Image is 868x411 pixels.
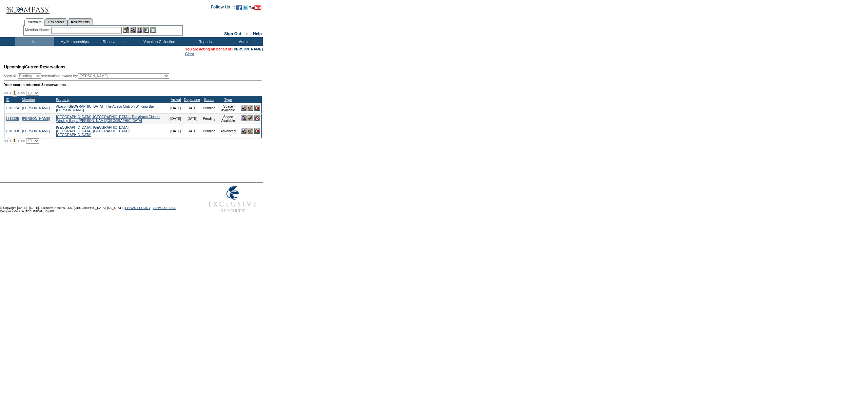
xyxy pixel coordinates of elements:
[4,73,172,79] div: View all: reservations owned by:
[202,182,263,216] img: Exclusive Resorts
[169,113,182,124] td: [DATE]
[125,206,150,210] a: PRIVACY POLICY
[248,128,253,134] img: Confirm Reservation
[67,18,93,25] a: Reservations
[249,7,261,11] a: Subscribe to our YouTube Channel
[169,103,182,113] td: [DATE]
[171,98,181,102] a: Arrival
[9,91,11,95] span: <
[22,106,50,110] a: [PERSON_NAME]
[6,129,19,133] a: 1818268
[246,31,249,36] span: ::
[224,31,241,36] a: Sign Out
[4,139,8,143] span: <<
[248,105,253,111] img: Confirm Reservation
[18,139,20,143] span: >
[56,126,131,137] a: [GEOGRAPHIC_DATA], [GEOGRAPHIC_DATA] - [GEOGRAPHIC_DATA], [GEOGRAPHIC_DATA] :: [GEOGRAPHIC_DATA]
[185,47,263,51] span: You are acting on behalf of:
[24,18,45,26] a: Members
[13,90,17,96] span: 1
[243,7,248,11] a: Follow us on Twitter
[123,27,129,33] img: b_edit.gif
[183,113,201,124] td: [DATE]
[56,115,160,123] a: [GEOGRAPHIC_DATA], [GEOGRAPHIC_DATA] - The Abaco Club on Winding Bay :: [PERSON_NAME][GEOGRAPHIC_...
[137,27,142,33] img: Impersonate
[243,5,248,10] img: Follow us on Twitter
[185,52,194,56] a: Clear
[253,31,262,36] a: Help
[6,117,19,121] a: 1819225
[130,27,136,33] img: View
[22,129,50,133] a: [PERSON_NAME]
[4,83,262,87] div: Your search returned 3 reservations
[22,98,35,102] a: Member
[4,65,40,69] span: Upcoming/Current
[6,106,19,110] a: 1819224
[236,7,242,11] a: Become our fan on Facebook
[15,37,54,46] td: Home
[4,65,65,69] span: Reservations
[21,91,25,95] span: >>
[248,115,253,121] img: Confirm Reservation
[153,206,176,210] a: TERMS OF USE
[249,5,261,10] img: Subscribe to our YouTube Channel
[150,27,156,33] img: b_calculator.gif
[241,105,246,111] img: View Reservation
[183,103,201,113] td: [DATE]
[254,128,260,134] img: Cancel Reservation
[169,124,182,138] td: [DATE]
[25,27,51,33] div: Member Name:
[224,37,263,46] td: Admin
[56,98,70,102] a: Property
[201,124,217,138] td: Pending
[143,27,149,33] img: Reservations
[6,98,9,102] a: ID
[201,113,217,124] td: Pending
[211,4,235,12] td: Follow Us ::
[45,18,67,25] a: Residences
[254,115,260,121] img: Cancel Reservation
[241,115,246,121] img: View Reservation
[18,91,20,95] span: >
[22,117,50,121] a: [PERSON_NAME]
[217,113,239,124] td: Space Available
[241,128,246,134] img: View Reservation
[13,137,17,144] span: 1
[217,103,239,113] td: Space Available
[21,139,25,143] span: >>
[4,91,8,95] span: <<
[204,98,214,102] a: Status
[217,124,239,138] td: Advanced
[132,37,185,46] td: Vacation Collection
[183,124,201,138] td: [DATE]
[93,37,132,46] td: Reservations
[224,98,232,102] a: Type
[56,105,157,112] a: Abaco, [GEOGRAPHIC_DATA] - The Abaco Club on Winding Bay :: [PERSON_NAME]
[233,47,263,51] a: [PERSON_NAME]
[201,103,217,113] td: Pending
[236,5,242,10] img: Become our fan on Facebook
[54,37,93,46] td: My Memberships
[254,105,260,111] img: Cancel Reservation
[9,139,11,143] span: <
[184,98,200,102] a: Departure
[185,37,224,46] td: Reports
